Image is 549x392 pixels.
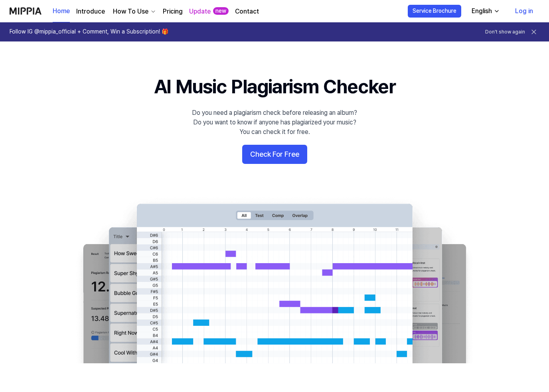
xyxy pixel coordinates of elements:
[213,7,229,15] div: new
[470,6,494,16] div: English
[111,7,150,16] div: How To Use
[192,108,357,137] div: Do you need a plagiarism check before releasing an album? Do you want to know if anyone has plagi...
[408,5,461,18] button: Service Brochure
[163,7,183,16] a: Pricing
[154,73,395,100] h1: AI Music Plagiarism Checker
[53,0,70,22] a: Home
[111,7,156,16] button: How To Use
[235,7,259,16] a: Contact
[465,3,505,19] button: English
[10,28,168,36] h1: Follow IG @mippia_official + Comment, Win a Subscription! 🎁
[67,196,482,363] img: main Image
[76,7,105,16] a: Introduce
[485,29,525,35] button: Don't show again
[242,145,307,164] button: Check For Free
[189,7,211,16] a: Update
